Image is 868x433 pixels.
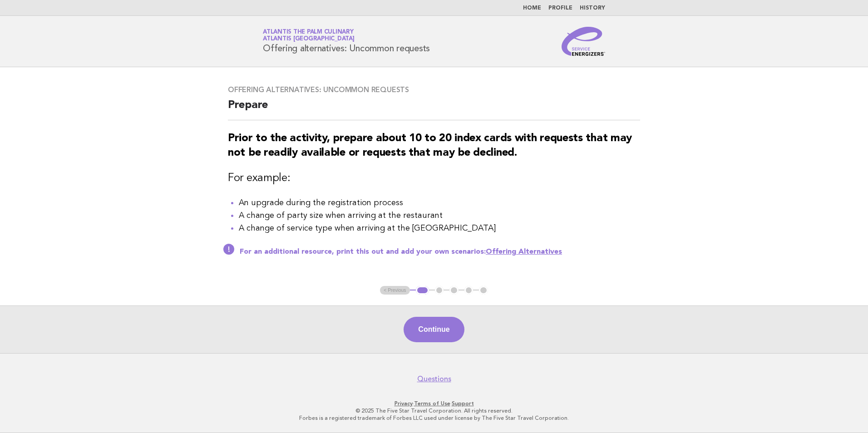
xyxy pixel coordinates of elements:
li: An upgrade during the registration process [239,197,640,209]
button: 1 [416,286,429,295]
p: · · [156,400,712,407]
strong: Prior to the activity, prepare about 10 to 20 index cards with requests that may not be readily a... [228,133,632,158]
h3: Offering alternatives: Uncommon requests [228,85,640,94]
li: A change of party size when arriving at the restaurant [239,209,640,222]
h3: For example: [228,171,640,186]
h1: Offering alternatives: Uncommon requests [263,30,430,53]
a: Privacy [395,400,413,407]
button: Continue [404,317,464,342]
span: Atlantis [GEOGRAPHIC_DATA] [263,36,355,42]
a: Questions [417,374,451,384]
a: Home [523,5,541,11]
p: For an additional resource, print this out and add your own scenarios: [240,247,640,256]
li: A change of service type when arriving at the [GEOGRAPHIC_DATA] [239,222,640,235]
a: Profile [548,5,572,11]
a: Terms of Use [414,400,450,407]
a: Atlantis The Palm CulinaryAtlantis [GEOGRAPHIC_DATA] [263,29,355,42]
a: History [580,5,605,11]
p: © 2025 The Five Star Travel Corporation. All rights reserved. [156,407,712,414]
img: Service Energizers [562,27,605,56]
a: Offering Alternatives [486,248,562,256]
p: Forbes is a registered trademark of Forbes LLC used under license by The Five Star Travel Corpora... [156,414,712,422]
a: Support [452,400,474,407]
h2: Prepare [228,98,640,120]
